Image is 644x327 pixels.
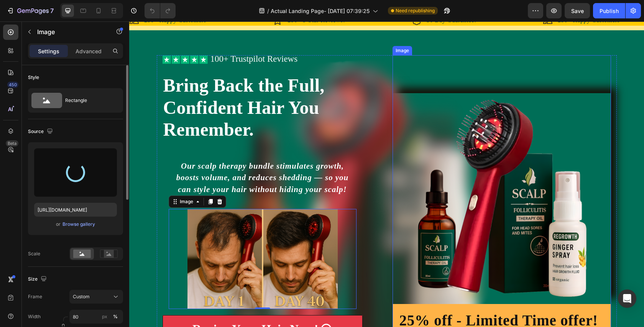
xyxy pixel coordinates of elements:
div: Scale [28,250,40,257]
div: Source [28,127,54,137]
p: Revive Your Hair Now! [63,298,189,317]
button: Save [565,3,590,18]
div: Browse gallery [62,221,95,228]
p: Settings [38,47,59,55]
button: Custom [69,290,123,304]
span: or [56,220,61,229]
button: Browse gallery [62,220,95,228]
div: Image [265,26,281,33]
div: Style [28,74,39,81]
input: https://example.com/image.jpg [34,203,117,217]
label: Frame [28,293,42,300]
div: 450 [7,82,18,88]
span: Need republishing [396,7,435,14]
div: Size [28,274,48,284]
div: Publish [600,7,619,15]
div: Undo/Redo [145,3,176,18]
span: Custom [73,293,90,300]
div: Beta [6,140,18,146]
button: % [100,312,109,321]
input: px% [69,310,123,324]
img: gempages_579959335975649813-03051dff-a3e2-44b7-8142-d5fa0dd7876a.png [263,72,482,282]
button: 7 [3,3,57,18]
p: Advanced [76,47,102,55]
p: Image [37,27,102,36]
button: Publish [593,3,625,18]
a: Revive Your Hair Now! [33,294,233,321]
span: Save [571,8,584,14]
div: Open Intercom Messenger [618,289,636,308]
span: Actual Landing Page- [DATE] 07:39:25 [271,7,370,15]
div: % [113,313,118,320]
span: / [267,7,269,15]
button: px [111,312,120,321]
div: px [102,313,107,320]
div: Rectangle [65,92,112,109]
p: 7 [50,6,54,15]
h2: 25% off - Limited Time offer! [269,289,470,310]
label: Width [28,313,41,320]
iframe: Design area [129,21,644,327]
